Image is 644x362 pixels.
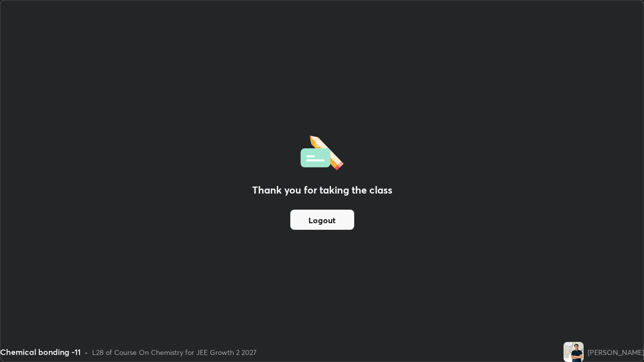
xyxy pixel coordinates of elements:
img: offlineFeedback.1438e8b3.svg [300,132,344,170]
div: • [85,347,88,357]
div: L28 of Course On Chemistry for JEE Growth 2 2027 [92,347,257,357]
h2: Thank you for taking the class [252,183,392,198]
button: Logout [290,210,354,230]
div: [PERSON_NAME] [588,347,644,357]
img: 6f5849fa1b7a4735bd8d44a48a48ab07.jpg [563,342,584,362]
